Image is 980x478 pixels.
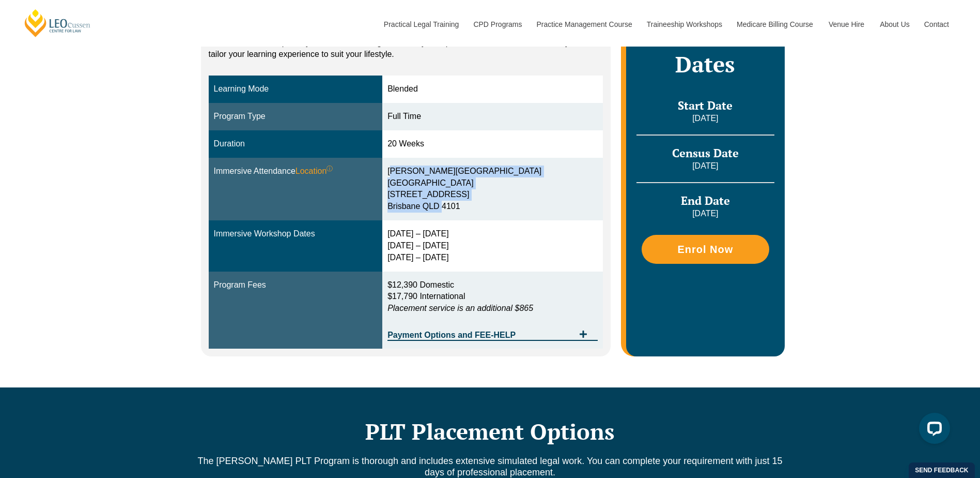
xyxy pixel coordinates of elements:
[295,166,333,177] span: Location
[387,280,454,289] span: $12,390 Domestic
[672,145,739,160] span: Census Date
[729,2,821,47] a: Medicare Billing Course
[916,2,957,47] a: Contact
[23,8,92,38] a: [PERSON_NAME] Centre for Law
[196,455,785,478] p: The [PERSON_NAME] PLT Program is thorough and includes extensive simulated legal work. You can co...
[387,304,533,312] em: Placement service is an additional $865
[214,279,378,291] div: Program Fees
[214,166,378,177] div: Immersive Attendance
[214,111,378,123] div: Program Type
[911,409,954,452] iframe: LiveChat chat widget
[387,166,598,213] div: [PERSON_NAME][GEOGRAPHIC_DATA] [GEOGRAPHIC_DATA] [STREET_ADDRESS] Brisbane QLD 4101
[387,331,574,339] span: Payment Options and FEE-HELP
[387,83,598,95] div: Blended
[376,2,466,47] a: Practical Legal Training
[326,165,333,172] sup: ⓘ
[636,113,774,124] p: [DATE]
[387,111,598,123] div: Full Time
[214,83,378,95] div: Learning Mode
[677,244,733,255] span: Enrol Now
[214,138,378,150] div: Duration
[872,2,916,47] a: About Us
[639,2,729,47] a: Traineeship Workshops
[821,2,872,47] a: Venue Hire
[636,160,774,172] p: [DATE]
[681,193,730,208] span: End Date
[678,98,733,113] span: Start Date
[529,2,639,47] a: Practice Management Course
[196,419,785,444] h2: PLT Placement Options
[636,51,774,77] h2: Dates
[465,2,528,47] a: CPD Programs
[387,138,598,150] div: 20 Weeks
[387,292,465,301] span: $17,790 International
[214,228,378,240] div: Immersive Workshop Dates
[636,208,774,219] p: [DATE]
[642,235,769,264] a: Enrol Now
[387,228,598,264] div: [DATE] – [DATE] [DATE] – [DATE] [DATE] – [DATE]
